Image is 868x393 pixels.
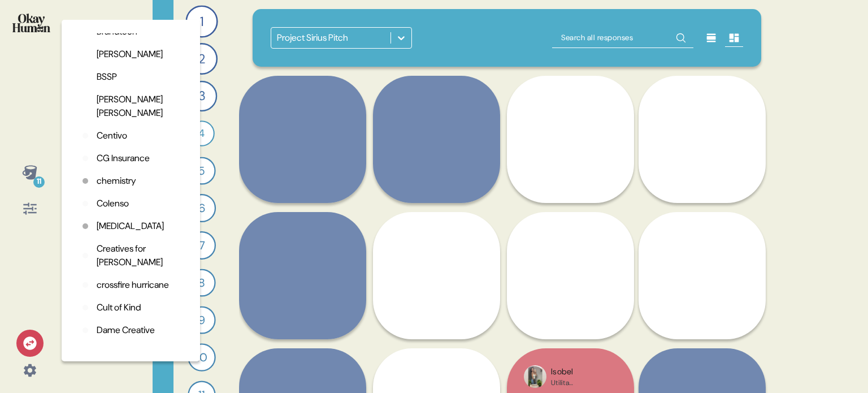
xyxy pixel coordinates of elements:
div: Project Sirius Pitch [277,31,348,45]
p: Colenso [97,197,129,210]
div: 9 [188,306,215,334]
p: BSSP [97,70,117,84]
p: [PERSON_NAME] [PERSON_NAME] [97,93,182,120]
div: Isobel [551,366,608,378]
p: Creatives for [PERSON_NAME] [97,242,182,269]
p: CG Insurance [97,152,150,165]
div: 11 [33,176,45,188]
p: chemistry [97,174,136,188]
p: [PERSON_NAME] [97,47,163,61]
p: Dame Creative [97,323,155,337]
p: [MEDICAL_DATA] [97,219,164,233]
input: Search all responses [552,28,693,48]
div: 3 [186,81,218,112]
div: 2 [186,43,218,75]
div: Utilita ([PERSON_NAME]) [551,378,608,387]
div: 1 [185,5,218,37]
div: 7 [188,231,216,260]
p: crossfire hurricane [97,278,169,292]
div: 8 [188,269,215,296]
p: Delta Bingo [97,346,141,360]
p: Cult of Kind [97,301,141,314]
div: 6 [188,194,216,222]
div: 5 [188,157,215,184]
img: profilepic_24298624706458262.jpg [524,365,546,388]
div: 10 [188,343,215,371]
img: okayhuman.3b1b6348.png [12,14,50,32]
p: Centivo [97,129,127,142]
div: 4 [189,120,215,146]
